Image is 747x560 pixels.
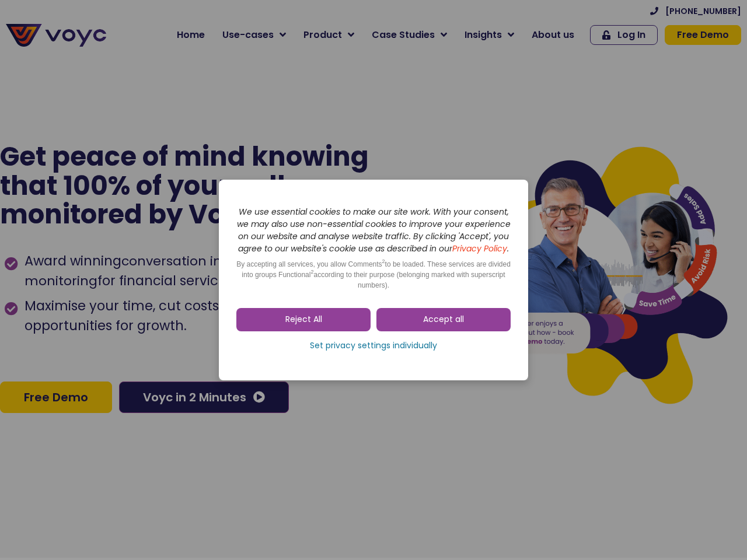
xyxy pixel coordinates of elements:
[285,314,322,325] span: Reject All
[310,340,437,352] span: Set privacy settings individually
[236,337,511,355] a: Set privacy settings individually
[236,308,371,331] a: Reject All
[423,314,464,325] span: Accept all
[236,260,511,289] span: By accepting all services, you allow Comments to be loaded. These services are divided into group...
[452,243,507,254] a: Privacy Policy
[237,206,511,254] i: We use essential cookies to make our site work. With your consent, we may also use non-essential ...
[376,308,511,331] a: Accept all
[310,269,313,275] sup: 2
[382,258,385,264] sup: 2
